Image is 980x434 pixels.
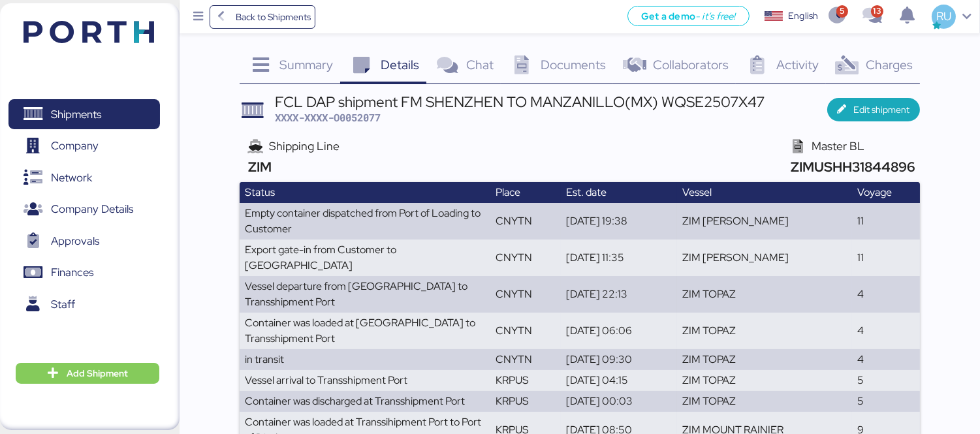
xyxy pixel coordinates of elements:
[245,158,272,176] span: ZIM
[561,276,676,313] td: [DATE] 22:13
[381,56,419,73] span: Details
[8,131,160,161] a: Company
[275,95,765,109] div: FCL DAP shipment FM SHENZHEN TO MANZANILLO(MX) WQSE2507X47
[8,163,160,193] a: Network
[490,349,561,370] td: CNYTN
[677,240,853,276] td: ZIM [PERSON_NAME]
[240,240,490,276] td: Export gate-in from Customer to [GEOGRAPHIC_DATA]
[866,56,913,73] span: Charges
[677,313,853,349] td: ZIM TOPAZ
[490,313,561,349] td: CNYTN
[561,313,676,349] td: [DATE] 06:06
[240,276,490,313] td: Vessel departure from [GEOGRAPHIC_DATA] to Transshipment Port
[187,6,210,28] button: Menu
[852,370,920,391] td: 5
[852,240,920,276] td: 11
[8,226,160,256] a: Approvals
[827,98,921,121] button: Edit shipment
[236,9,311,25] span: Back to Shipments
[561,203,676,240] td: [DATE] 19:38
[490,370,561,391] td: KRPUS
[787,158,915,176] span: ZIMUSHH31844896
[776,56,819,73] span: Activity
[852,182,920,203] th: Voyage
[8,194,160,225] a: Company Details
[677,276,853,313] td: ZIM TOPAZ
[210,5,316,29] a: Back to Shipments
[852,313,920,349] td: 4
[67,365,128,381] span: Add Shipment
[852,203,920,240] td: 11
[240,349,490,370] td: in transit
[852,276,920,313] td: 4
[240,370,490,391] td: Vessel arrival to Transshipment Port
[51,232,99,251] span: Approvals
[490,182,561,203] th: Place
[8,289,160,319] a: Staff
[240,182,490,203] th: Status
[561,391,676,412] td: [DATE] 00:03
[677,349,853,370] td: ZIM TOPAZ
[677,370,853,391] td: ZIM TOPAZ
[490,240,561,276] td: CNYTN
[8,99,160,129] a: Shipments
[852,391,920,412] td: 5
[561,182,676,203] th: Est. date
[561,240,676,276] td: [DATE] 11:35
[541,56,606,73] span: Documents
[51,263,93,282] span: Finances
[279,56,333,73] span: Summary
[51,105,101,124] span: Shipments
[490,276,561,313] td: CNYTN
[466,56,494,73] span: Chat
[51,136,99,155] span: Company
[812,138,864,153] span: Master BL
[51,295,75,314] span: Staff
[561,370,676,391] td: [DATE] 04:15
[788,9,818,23] div: English
[853,102,909,117] span: Edit shipment
[490,391,561,412] td: KRPUS
[852,349,920,370] td: 4
[677,391,853,412] td: ZIM TOPAZ
[653,56,729,73] span: Collaborators
[240,313,490,349] td: Container was loaded at [GEOGRAPHIC_DATA] to Transshipment Port
[51,200,133,219] span: Company Details
[677,182,853,203] th: Vessel
[677,203,853,240] td: ZIM [PERSON_NAME]
[51,168,92,187] span: Network
[8,258,160,288] a: Finances
[490,203,561,240] td: CNYTN
[240,391,490,412] td: Container was discharged at Transshipment Port
[269,138,340,153] span: Shipping Line
[275,111,381,124] span: XXXX-XXXX-O0052077
[561,349,676,370] td: [DATE] 09:30
[240,203,490,240] td: Empty container dispatched from Port of Loading to Customer
[936,8,951,25] span: RU
[16,363,159,384] button: Add Shipment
